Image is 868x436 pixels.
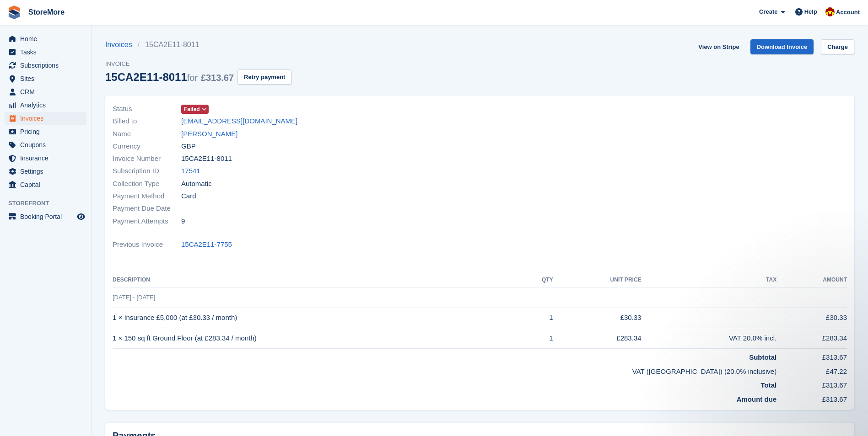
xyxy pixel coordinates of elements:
div: VAT 20.0% incl. [642,333,777,344]
img: Store More Team [825,7,835,16]
a: Failed [181,104,209,114]
span: CRM [20,85,75,98]
td: VAT ([GEOGRAPHIC_DATA]) (20.0% inclusive) [113,363,776,377]
strong: Total [760,381,776,389]
th: Unit Price [553,273,642,287]
span: Settings [20,165,75,178]
td: £313.67 [776,391,847,405]
span: Automatic [181,179,212,189]
a: menu [5,32,86,45]
a: 15CA2E11-7755 [181,239,232,250]
span: Subscription ID [113,166,181,176]
a: [PERSON_NAME] [181,129,237,139]
a: menu [5,112,86,125]
td: £30.33 [553,308,642,328]
span: £313.67 [201,73,234,83]
td: £283.34 [553,328,642,349]
a: menu [5,72,86,85]
span: Create [759,7,777,16]
span: 15CA2E11-8011 [181,154,232,164]
span: Invoices [20,112,75,125]
span: Booking Portal [20,210,75,223]
a: menu [5,165,86,178]
td: 1 [521,328,553,349]
span: Analytics [20,99,75,112]
span: 9 [181,216,185,227]
span: Subscriptions [20,59,75,72]
a: menu [5,210,86,223]
a: menu [5,178,86,191]
span: Help [804,7,817,16]
span: Status [113,104,181,114]
span: Collection Type [113,179,181,189]
a: 17541 [181,166,200,176]
a: Preview store [75,211,86,222]
a: menu [5,85,86,98]
a: StoreMore [25,5,68,20]
td: £313.67 [776,377,847,391]
td: £30.33 [776,308,847,328]
a: menu [5,99,86,112]
th: Description [113,273,521,287]
span: Invoice Number [113,154,181,164]
a: menu [5,152,86,165]
a: Invoices [105,39,138,50]
button: Retry payment [237,69,291,85]
span: Invoice [105,59,291,69]
td: £313.67 [776,349,847,363]
span: Currency [113,141,181,152]
span: Previous Invoice [113,239,181,250]
span: Sites [20,72,75,85]
td: £47.22 [776,363,847,377]
span: Storefront [8,199,91,208]
a: View on Stripe [695,39,743,54]
th: QTY [521,273,553,287]
span: Failed [184,105,200,113]
a: Charge [821,39,854,54]
span: Name [113,129,181,139]
span: Payment Method [113,191,181,202]
td: 1 × Insurance £5,000 (at £30.33 / month) [113,308,521,328]
th: Tax [642,273,777,287]
span: Coupons [20,138,75,151]
a: Download Invoice [750,39,814,54]
strong: Amount due [737,395,777,403]
a: menu [5,59,86,72]
td: 1 × 150 sq ft Ground Floor (at £283.34 / month) [113,328,521,349]
span: Account [836,8,860,17]
span: Payment Due Date [113,203,181,214]
span: Insurance [20,152,75,165]
td: £283.34 [776,328,847,349]
span: [DATE] - [DATE] [113,294,155,301]
span: Payment Attempts [113,216,181,227]
strong: Subtotal [749,353,776,361]
td: 1 [521,308,553,328]
span: Home [20,32,75,45]
a: [EMAIL_ADDRESS][DOMAIN_NAME] [181,116,297,127]
span: Pricing [20,125,75,138]
span: GBP [181,141,196,152]
span: Tasks [20,46,75,58]
span: Capital [20,178,75,191]
img: stora-icon-8386f47178a22dfd0bd8f6a31ec36ba5ce8667c1dd55bd0f319d3a0aa187defe.svg [7,5,21,19]
th: Amount [776,273,847,287]
a: menu [5,46,86,58]
span: Billed to [113,116,181,127]
span: for [187,73,198,83]
span: Card [181,191,196,202]
a: menu [5,138,86,151]
nav: breadcrumbs [105,39,291,50]
a: menu [5,125,86,138]
div: 15CA2E11-8011 [105,71,234,83]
